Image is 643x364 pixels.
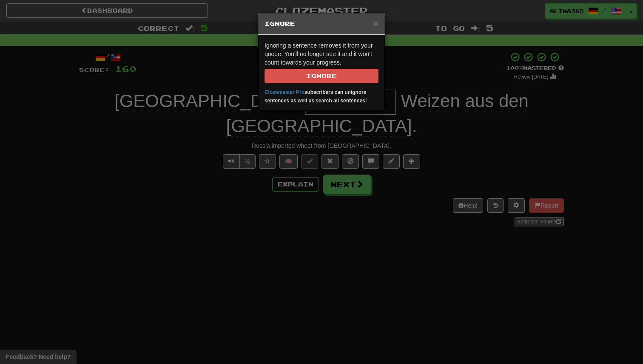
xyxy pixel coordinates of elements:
[373,19,378,28] button: Close
[265,89,304,95] a: Clozemaster Pro
[265,89,367,104] strong: subscribers can unignore sentences as well as search all sentences!
[265,41,378,83] p: Ignoring a sentence removes it from your queue. You'll no longer see it and it won't count toward...
[373,18,378,28] span: ×
[265,20,378,28] h5: Ignore
[265,69,378,83] button: Ignore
